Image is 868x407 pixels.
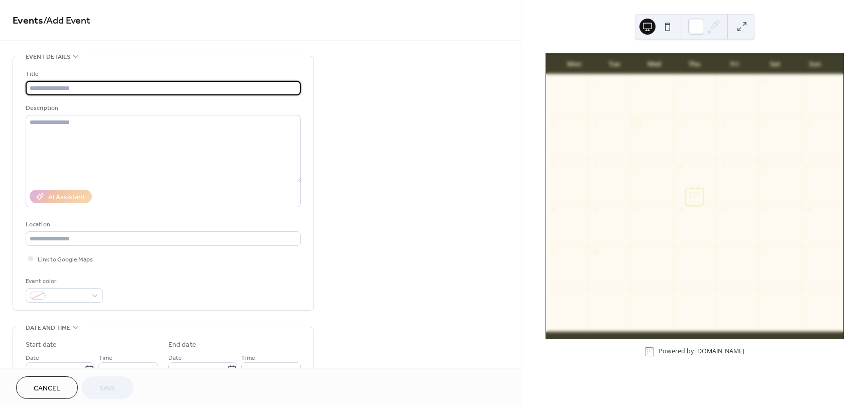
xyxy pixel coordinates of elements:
[677,291,684,299] div: 9
[695,347,744,356] a: [DOMAIN_NAME]
[677,248,684,256] div: 2
[168,353,182,363] span: Date
[98,353,113,363] span: Time
[677,120,684,127] div: 11
[554,54,594,74] div: Mon
[26,219,299,230] div: Location
[634,77,641,85] div: 3
[594,54,634,74] div: Tue
[804,291,811,299] div: 12
[26,69,299,79] div: Title
[634,248,641,256] div: 1
[719,120,726,127] div: 12
[719,163,726,170] div: 19
[13,11,43,31] a: Events
[26,103,299,113] div: Description
[719,248,726,256] div: 3
[549,291,557,299] div: 6
[549,120,557,127] div: 8
[591,248,599,256] div: 30
[26,276,101,287] div: Event color
[677,77,684,85] div: 4
[26,52,70,62] span: Event details
[634,291,641,299] div: 8
[795,54,835,74] div: Sun
[16,376,78,399] button: Cancel
[719,206,726,213] div: 26
[591,206,599,213] div: 23
[549,248,557,256] div: 29
[755,54,795,74] div: Sat
[634,54,675,74] div: Wed
[719,291,726,299] div: 10
[38,254,93,265] span: Link to Google Maps
[762,248,769,256] div: 4
[677,163,684,170] div: 18
[634,120,641,127] div: 10
[762,77,769,85] div: 6
[659,347,744,356] div: Powered by
[549,163,557,170] div: 15
[762,206,769,213] div: 27
[168,340,196,350] div: End date
[591,77,599,85] div: 2
[715,54,755,74] div: Fri
[634,206,641,213] div: 24
[591,291,599,299] div: 7
[719,77,726,85] div: 5
[591,120,599,127] div: 9
[549,77,557,85] div: 1
[675,54,715,74] div: Thu
[591,163,599,170] div: 16
[804,206,811,213] div: 28
[241,353,255,363] span: Time
[26,353,39,363] span: Date
[762,291,769,299] div: 11
[804,248,811,256] div: 5
[26,323,70,333] span: Date and time
[34,383,60,394] span: Cancel
[804,77,811,85] div: 7
[677,206,684,213] div: 25
[804,120,811,127] div: 14
[634,163,641,170] div: 17
[549,206,557,213] div: 22
[762,120,769,127] div: 13
[762,163,769,170] div: 20
[26,340,57,350] div: Start date
[43,11,90,31] span: / Add Event
[804,163,811,170] div: 21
